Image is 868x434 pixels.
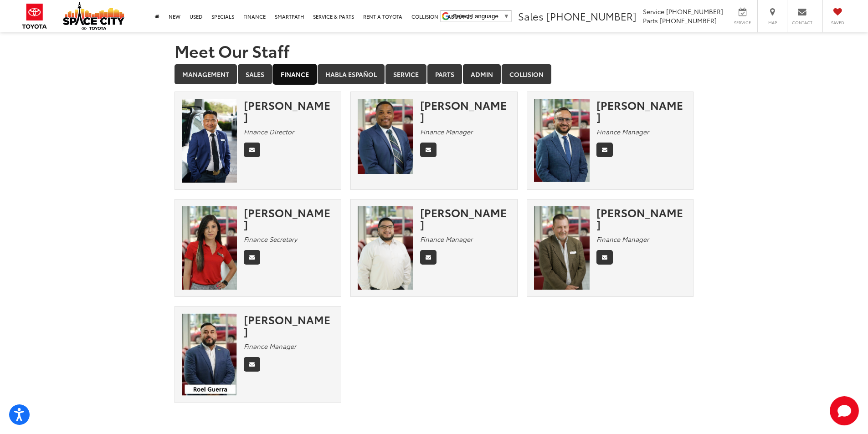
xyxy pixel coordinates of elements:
[318,64,385,84] a: Habla Español
[420,127,473,136] em: Finance Manager
[175,64,694,85] div: Department Tabs
[830,396,859,425] svg: Start Chat
[643,16,658,25] span: Parts
[420,99,510,123] div: [PERSON_NAME]
[660,16,717,25] span: [PHONE_NUMBER]
[244,235,297,244] em: Finance Secretary
[762,20,782,26] span: Map
[420,143,437,157] a: Email
[238,64,272,84] a: Sales
[63,2,124,30] img: Space City Toyota
[358,206,413,290] img: Edward Rodriguez
[182,313,237,396] img: Roel Guerra
[534,206,590,290] img: Andy Lorance
[502,64,551,84] a: Collision
[596,143,613,157] a: Email
[596,99,687,123] div: [PERSON_NAME]
[244,143,260,157] a: Email
[244,250,260,265] a: Email
[182,206,237,290] img: Nelly Garcia
[827,20,847,26] span: Saved
[453,13,498,20] span: Select Language
[503,13,509,20] span: ▼
[546,9,637,23] span: [PHONE_NUMBER]
[420,206,510,230] div: [PERSON_NAME]
[244,99,334,123] div: [PERSON_NAME]
[596,235,649,244] em: Finance Manager
[244,313,334,337] div: [PERSON_NAME]
[596,250,613,265] a: Email
[175,41,694,60] h1: Meet Our Staff
[792,20,812,26] span: Contact
[244,357,260,372] a: Email
[182,99,237,183] img: Nam Pham
[596,206,687,230] div: [PERSON_NAME]
[244,206,334,230] div: [PERSON_NAME]
[175,64,237,84] a: Management
[420,250,437,265] a: Email
[427,64,462,84] a: Parts
[453,13,509,20] a: Select Language​
[643,7,664,16] span: Service
[273,64,317,84] a: Finance
[518,9,544,23] span: Sales
[666,7,723,16] span: [PHONE_NUMBER]
[596,127,649,136] em: Finance Manager
[358,99,413,174] img: Cedric Smith
[420,235,473,244] em: Finance Manager
[244,127,294,136] em: Finance Director
[830,396,859,425] button: Toggle Chat Window
[175,92,694,413] div: Finance
[732,20,753,26] span: Service
[463,64,501,84] a: Admin
[244,342,296,351] em: Finance Manager
[385,64,426,84] a: Service
[534,99,590,182] img: John Gomez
